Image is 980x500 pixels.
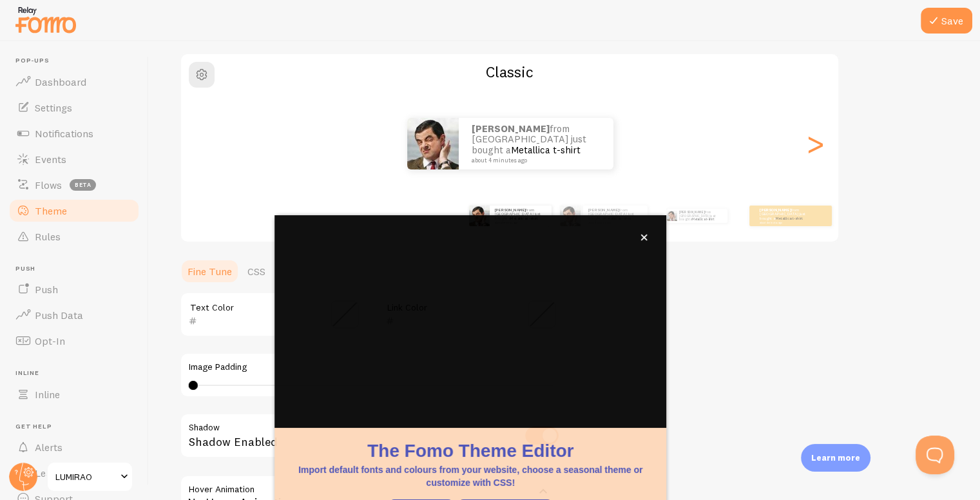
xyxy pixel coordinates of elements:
[240,258,273,284] a: CSS
[15,423,140,431] span: Get Help
[760,207,811,224] p: from [GEOGRAPHIC_DATA] just bought a
[8,434,140,460] a: Alerts
[35,204,67,217] span: Theme
[495,207,526,213] strong: [PERSON_NAME]
[8,224,140,249] a: Rules
[8,146,140,172] a: Events
[15,369,140,378] span: Inline
[35,230,61,243] span: Rules
[511,144,581,156] a: Metallica t-shirt
[775,216,803,221] a: Metallica t-shirt
[55,469,117,485] span: LUMIRAO
[8,460,140,486] a: Learn
[472,157,597,164] small: about 4 minutes ago
[469,206,490,226] img: Fomo
[801,444,870,472] div: Learn more
[692,217,714,221] a: Metallica t-shirt
[407,118,459,169] img: Fomo
[8,120,140,146] a: Notifications
[35,441,62,454] span: Alerts
[35,75,86,88] span: Dashboard
[180,258,240,284] a: Fine Tune
[8,172,140,198] a: Flows beta
[760,207,791,213] strong: [PERSON_NAME]
[811,452,860,464] p: Learn more
[472,124,600,164] p: from [GEOGRAPHIC_DATA] just bought a
[15,265,140,273] span: Push
[189,361,557,373] label: Image Padding
[8,95,140,120] a: Settings
[916,436,954,474] iframe: Help Scout Beacon - Open
[645,231,658,244] button: close,
[35,334,65,347] span: Opt-In
[760,221,810,224] small: about 4 minutes ago
[8,381,140,407] a: Inline
[8,198,140,224] a: Theme
[35,127,93,140] span: Notifications
[679,210,705,214] strong: [PERSON_NAME]
[35,283,58,296] span: Push
[35,178,62,191] span: Flows
[8,69,140,95] a: Dashboard
[46,461,133,492] a: LUMIRAO
[588,207,642,224] p: from [GEOGRAPHIC_DATA] just bought a
[15,57,140,65] span: Pop-ups
[472,122,550,135] strong: [PERSON_NAME]
[8,276,140,302] a: Push
[70,179,96,191] span: beta
[35,388,60,401] span: Inline
[588,207,619,213] strong: [PERSON_NAME]
[35,101,72,114] span: Settings
[298,438,658,463] h1: The Fomo Theme Editor
[180,413,566,460] div: Shadow Enabled
[560,206,581,226] img: Fomo
[35,309,83,322] span: Push Data
[14,3,78,36] img: fomo-relay-logo-orange.svg
[8,302,140,328] a: Push Data
[807,97,823,190] div: Next slide
[298,463,658,489] p: Import default fonts and colours from your website, choose a seasonal theme or customize with CSS!
[495,207,546,224] p: from [GEOGRAPHIC_DATA] just bought a
[666,211,677,221] img: Fomo
[35,153,66,166] span: Events
[8,328,140,354] a: Opt-In
[679,209,722,223] p: from [GEOGRAPHIC_DATA] just bought a
[181,62,838,82] h2: Classic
